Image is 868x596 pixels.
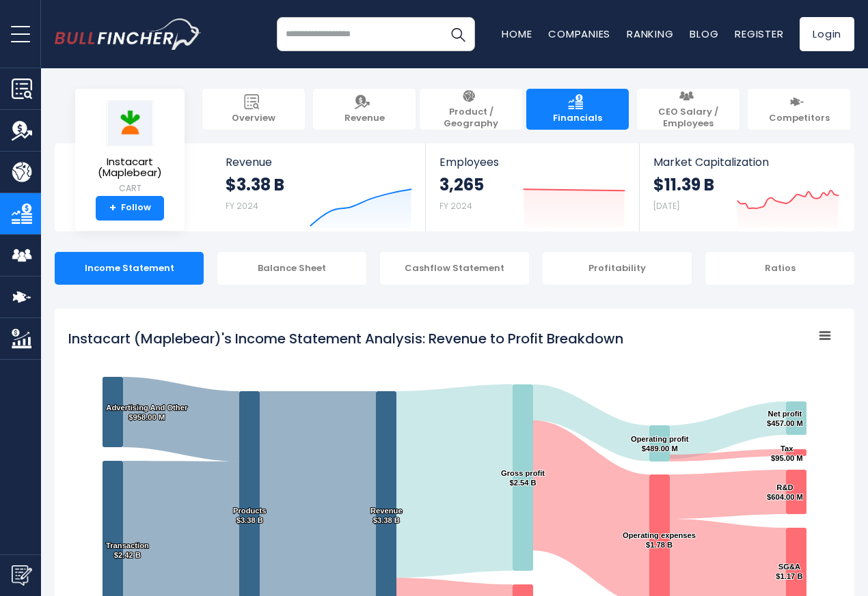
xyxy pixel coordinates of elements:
div: Profitability [543,252,692,285]
a: Go to homepage [55,18,202,50]
strong: 3,265 [439,174,484,195]
a: Employees 3,265 FY 2024 [426,143,638,231]
span: CEO Salary / Employees [644,107,733,130]
text: Gross profit $2.54 B [501,469,545,487]
span: Financials [553,113,602,124]
a: +Follow [96,196,164,221]
small: FY 2024 [439,200,472,212]
text: R&D $604.00 M [767,483,803,501]
span: Competitors [769,113,830,124]
span: Instacart (Maplebear) [86,156,174,179]
div: Cashflow Statement [380,252,529,285]
text: Advertising And Other $958.00 M [106,403,188,421]
a: Instacart (Maplebear) CART [85,100,174,196]
a: Product / Geography [420,89,522,130]
a: Revenue $3.38 B FY 2024 [212,143,426,231]
text: Net profit $457.00 M [767,410,803,427]
text: Revenue $3.38 B [370,507,403,524]
a: Blog [690,27,718,41]
text: Transaction $2.42 B [106,541,149,559]
text: Products $3.38 B [233,507,267,524]
a: Revenue [313,89,416,130]
a: Ranking [627,27,673,41]
button: Search [441,17,475,51]
a: Competitors [748,89,850,130]
div: Income Statement [55,252,204,285]
text: Operating profit $489.00 M [631,435,689,453]
a: Login [800,17,854,51]
span: Revenue [344,113,385,124]
strong: $11.39 B [653,174,714,195]
span: Revenue [226,156,412,169]
a: Home [502,27,532,41]
div: Ratios [705,252,854,285]
span: Employees [439,156,625,169]
strong: + [109,202,116,214]
div: Balance Sheet [217,252,366,285]
span: Market Capitalization [653,156,839,169]
span: Product / Geography [426,107,515,130]
small: FY 2024 [226,200,258,212]
text: Operating expenses $1.78 B [623,531,696,549]
text: SG&A $1.17 B [776,563,802,580]
tspan: Instacart (Maplebear)'s Income Statement Analysis: Revenue to Profit Breakdown [68,329,623,348]
strong: $3.38 B [226,174,284,195]
a: Overview [202,89,305,130]
span: Overview [232,113,275,124]
a: CEO Salary / Employees [637,89,740,130]
small: CART [86,182,174,195]
text: Tax $95.00 M [771,444,803,462]
small: [DATE] [653,200,679,212]
img: bullfincher logo [55,18,202,50]
a: Market Capitalization $11.39 B [DATE] [640,143,853,231]
a: Companies [548,27,610,41]
a: Register [735,27,783,41]
a: Financials [526,89,629,130]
